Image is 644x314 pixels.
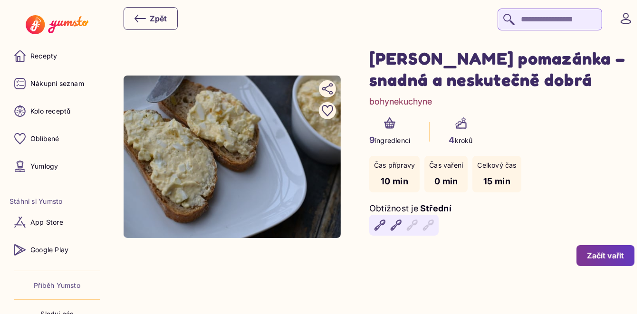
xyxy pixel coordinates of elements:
[10,45,105,67] a: Recepty
[483,176,510,186] span: 15 min
[434,176,458,186] span: 0 min
[369,95,432,108] a: bohynekuchyne
[369,133,411,146] p: ingrediencí
[449,135,454,145] span: 4
[26,15,88,34] img: Yumsto logo
[124,76,341,238] img: undefined
[10,238,105,261] a: Google Play
[30,245,68,255] p: Google Play
[577,245,634,266] button: Začít vařit
[30,218,63,227] p: App Store
[369,48,634,90] h1: Vajíčková pomazánka – snadná a neskutečně dobrá
[30,79,84,88] p: Nákupní seznam
[30,106,71,116] p: Kolo receptů
[30,162,58,171] p: Yumlogy
[369,202,418,215] p: Obtížnost je
[135,13,167,24] div: Zpět
[381,176,408,186] span: 10 min
[10,100,105,123] a: Kolo receptů
[10,197,105,206] li: Stáhni si Yumsto
[10,211,105,234] a: App Store
[420,203,452,213] span: Střední
[10,155,105,178] a: Yumlogy
[34,281,80,290] a: Příběh Yumsto
[374,161,415,170] p: Čas přípravy
[477,161,516,170] p: Celkový čas
[124,7,178,30] button: Zpět
[369,135,375,145] span: 9
[449,133,472,146] p: kroků
[30,134,59,143] p: Oblíbené
[10,72,105,95] a: Nákupní seznam
[429,161,463,170] p: Čas vaření
[587,250,624,261] div: Začít vařit
[10,127,105,150] a: Oblíbené
[30,51,57,61] p: Recepty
